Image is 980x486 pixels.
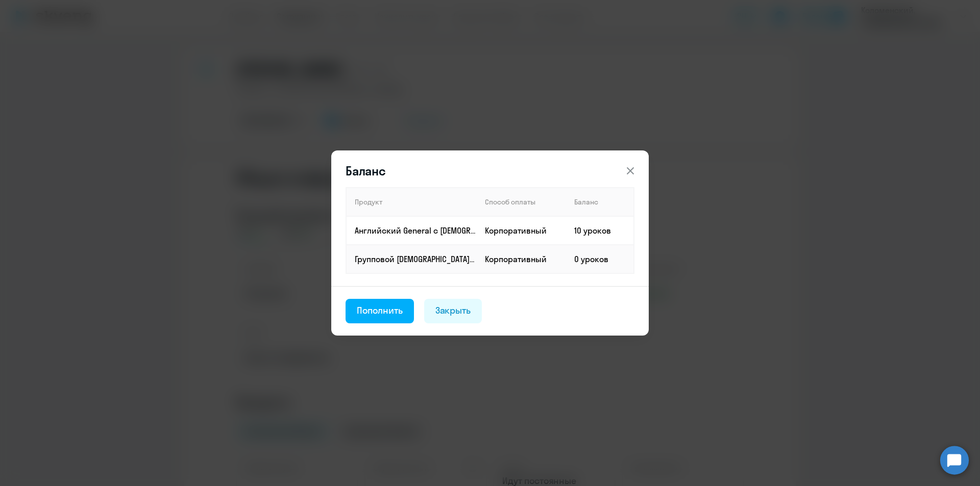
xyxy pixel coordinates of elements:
td: Корпоративный [477,216,566,245]
th: Продукт [346,188,477,216]
td: 0 уроков [566,245,634,273]
p: Английский General с [DEMOGRAPHIC_DATA] преподавателем [355,225,476,236]
div: Закрыть [435,304,471,317]
td: Корпоративный [477,245,566,273]
th: Способ оплаты [477,188,566,216]
div: Пополнить [357,304,403,317]
p: Групповой [DEMOGRAPHIC_DATA] с русскоговорящим преподавателем [355,253,476,265]
td: 10 уроков [566,216,634,245]
header: Баланс [331,163,649,179]
th: Баланс [566,188,634,216]
button: Закрыть [424,299,482,323]
button: Пополнить [346,299,414,323]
